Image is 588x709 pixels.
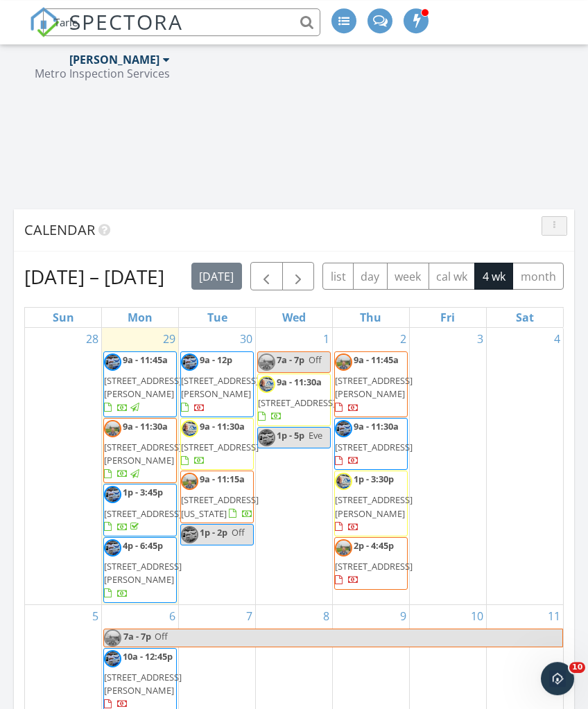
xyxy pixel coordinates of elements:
span: [STREET_ADDRESS][PERSON_NAME] [104,671,182,697]
span: [STREET_ADDRESS][PERSON_NAME] [335,374,413,400]
a: 4p - 6:45p [STREET_ADDRESS][PERSON_NAME] [104,539,182,599]
a: 9a - 11:30a [STREET_ADDRESS] [181,420,259,466]
img: image000000.jpg [258,376,275,393]
a: Go to October 5, 2025 [89,605,101,627]
img: img_5310.jpg [104,650,121,667]
button: Previous [250,262,283,290]
img: img_5310.jpg [104,486,121,503]
span: 10 [569,662,585,673]
span: Off [309,353,322,366]
a: Go to October 9, 2025 [397,605,409,627]
span: 1p - 2p [200,526,227,539]
span: [STREET_ADDRESS][PERSON_NAME] [181,374,259,400]
a: Go to October 3, 2025 [474,328,486,350]
span: 7a - 7p [277,353,304,366]
td: Go to October 2, 2025 [332,328,409,604]
a: Go to October 6, 2025 [166,605,178,627]
td: Go to October 4, 2025 [486,328,563,604]
td: Go to October 3, 2025 [409,328,486,604]
span: 9a - 11:30a [123,420,168,432]
img: img_5310.jpg [104,539,121,557]
a: 9a - 11:15a [STREET_ADDRESS][US_STATE] [180,471,254,523]
span: 1p - 3:45p [123,486,163,498]
a: 1p - 3:45p [STREET_ADDRESS] [104,486,182,532]
img: img_5310.jpg [181,526,198,543]
img: img_5310.jpg [104,353,121,371]
span: [STREET_ADDRESS][US_STATE] [181,493,259,519]
span: [STREET_ADDRESS] [104,507,182,520]
img: img_5310.jpg [181,353,198,371]
iframe: Intercom live chat [541,662,574,695]
button: week [387,263,429,290]
img: image000000.jpg [335,473,352,490]
a: Go to September 29, 2025 [160,328,178,350]
img: 20250527_091007.jpg [181,473,198,490]
span: [STREET_ADDRESS] [335,441,413,453]
td: Go to September 29, 2025 [102,328,179,604]
a: 9a - 11:45a [STREET_ADDRESS][PERSON_NAME] [103,351,177,417]
td: Go to September 28, 2025 [25,328,102,604]
a: 1p - 3:30p [STREET_ADDRESS][PERSON_NAME] [335,473,413,533]
div: Metro Inspection Services [35,67,170,80]
span: 9a - 11:45a [354,353,399,366]
a: 9a - 11:45a [STREET_ADDRESS][PERSON_NAME] [335,353,413,414]
span: 1p - 3:30p [354,473,394,485]
span: 1p - 5p [277,429,304,441]
a: 9a - 11:45a [STREET_ADDRESS][PERSON_NAME] [104,353,182,414]
span: 9a - 12p [200,353,232,366]
span: 9a - 11:45a [123,353,168,366]
a: Go to October 11, 2025 [545,605,563,627]
a: Friday [438,308,458,327]
img: img_5310.jpg [258,429,275,446]
img: 20250527_091007.jpg [104,420,121,437]
a: Go to October 8, 2025 [320,605,332,627]
a: 2p - 4:45p [STREET_ADDRESS] [335,539,413,586]
input: Search everything... [43,8,320,36]
a: 2p - 4:45p [STREET_ADDRESS] [334,537,408,590]
a: 9a - 12p [STREET_ADDRESS][PERSON_NAME] [181,353,259,414]
span: 10a - 12:45p [123,650,173,663]
a: 1p - 3:45p [STREET_ADDRESS] [103,484,177,536]
a: Sunday [50,308,77,327]
a: Monday [125,308,155,327]
a: 9a - 11:15a [STREET_ADDRESS][US_STATE] [181,473,259,519]
img: 20250527_091007.jpg [258,353,275,371]
a: Go to October 4, 2025 [551,328,563,350]
span: [STREET_ADDRESS] [335,560,413,572]
img: img_5310.jpg [335,420,352,437]
a: Tuesday [205,308,230,327]
img: 20250527_091007.jpg [335,353,352,371]
a: Wednesday [279,308,309,327]
img: 20250527_091007.jpg [104,629,121,647]
span: [STREET_ADDRESS] [181,441,259,453]
a: 9a - 12p [STREET_ADDRESS][PERSON_NAME] [180,351,254,417]
span: Off [232,526,245,539]
span: 9a - 11:30a [354,420,399,432]
a: 9a - 11:30a [STREET_ADDRESS] [334,418,408,471]
span: 4p - 6:45p [123,539,163,552]
span: [STREET_ADDRESS][PERSON_NAME] [104,374,182,400]
a: Go to October 1, 2025 [320,328,332,350]
h2: [DATE] – [DATE] [24,263,164,290]
button: month [512,263,564,290]
span: Off [155,630,168,642]
a: Go to October 10, 2025 [468,605,486,627]
a: 9a - 11:30a [STREET_ADDRESS] [335,420,413,466]
a: Thursday [357,308,384,327]
span: 9a - 11:30a [200,420,245,432]
a: 9a - 11:30a [STREET_ADDRESS] [257,374,331,426]
a: 9a - 11:30a [STREET_ADDRESS][PERSON_NAME] [103,418,177,484]
span: 7a - 7p [123,629,152,647]
a: Go to October 2, 2025 [397,328,409,350]
span: 9a - 11:15a [200,473,245,485]
img: image000000.jpg [181,420,198,437]
a: 9a - 11:45a [STREET_ADDRESS][PERSON_NAME] [334,351,408,417]
a: 9a - 11:30a [STREET_ADDRESS] [258,376,336,422]
button: cal wk [429,263,476,290]
div: [PERSON_NAME] [69,53,159,67]
a: 9a - 11:30a [STREET_ADDRESS] [180,418,254,471]
button: 4 wk [474,263,513,290]
a: Go to October 7, 2025 [243,605,255,627]
span: 9a - 11:30a [277,376,322,388]
a: Go to September 28, 2025 [83,328,101,350]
